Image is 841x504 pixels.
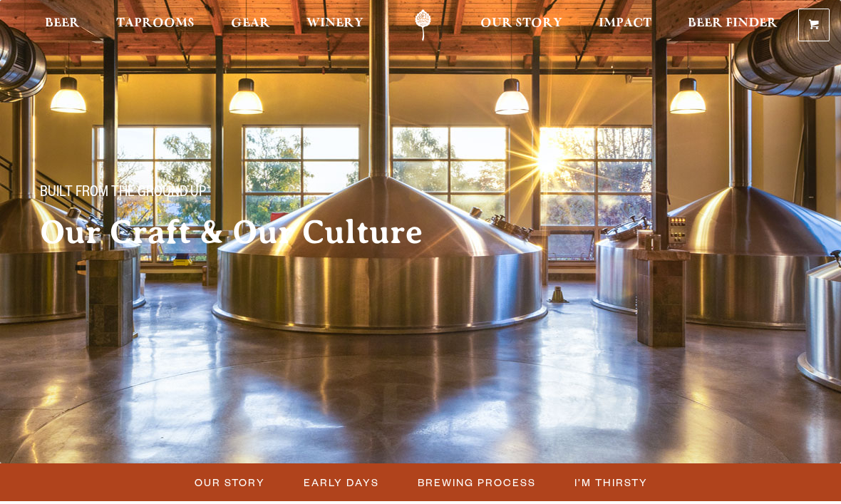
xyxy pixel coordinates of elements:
[231,18,270,29] span: Gear
[36,9,89,41] a: Beer
[566,472,655,493] a: I’m Thirsty
[409,472,543,493] a: Brewing Process
[297,9,373,41] a: Winery
[40,215,485,250] h2: Our Craft & Our Culture
[107,9,204,41] a: Taprooms
[418,472,536,493] span: Brewing Process
[471,9,572,41] a: Our Story
[195,472,265,493] span: Our Story
[222,9,279,41] a: Gear
[306,18,363,29] span: Winery
[295,472,386,493] a: Early Days
[40,185,206,203] span: Built From The Ground Up
[589,9,661,41] a: Impact
[688,18,778,29] span: Beer Finder
[599,18,651,29] span: Impact
[116,18,195,29] span: Taprooms
[304,472,379,493] span: Early Days
[396,9,450,41] a: Odell Home
[679,9,787,41] a: Beer Finder
[480,18,562,29] span: Our Story
[186,472,272,493] a: Our Story
[574,472,648,493] span: I’m Thirsty
[45,18,80,29] span: Beer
